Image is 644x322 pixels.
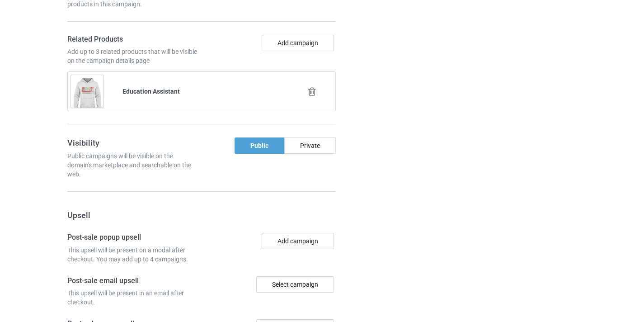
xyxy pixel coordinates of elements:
h4: Related Products [67,35,198,44]
div: This upsell will be present on a modal after checkout. You may add up to 4 campaigns. [67,246,198,264]
div: Public [235,137,284,154]
div: Add up to 3 related products that will be visible on the campaign details page [67,47,198,65]
button: Add campaign [262,233,334,249]
h3: Upsell [67,210,336,220]
div: Public campaigns will be visible on the domain's marketplace and searchable on the web. [67,152,198,179]
button: Add campaign [262,35,334,51]
h3: Visibility [67,137,198,148]
b: Education Assistant [122,88,180,95]
div: Private [284,137,336,154]
div: This upsell will be present in an email after checkout. [67,289,198,307]
h4: Post-sale popup upsell [67,233,198,242]
div: Select campaign [256,276,334,293]
h4: Post-sale email upsell [67,276,198,286]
